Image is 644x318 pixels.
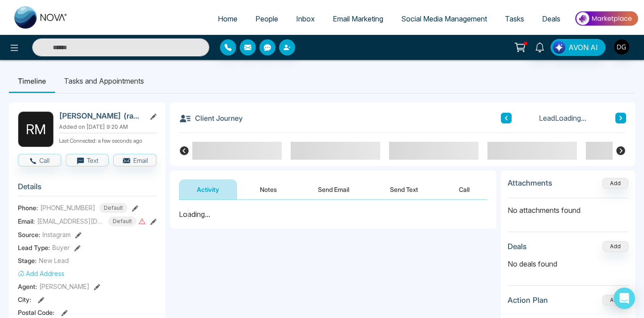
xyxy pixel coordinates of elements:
p: Added on [DATE] 9:20 AM [59,123,157,131]
span: Agent: [18,282,37,291]
span: Source: [18,230,40,239]
span: Home [218,14,237,23]
div: Loading... [179,209,487,220]
img: Lead Flow [553,41,565,54]
span: Default [99,203,127,213]
span: AVON AI [568,42,598,53]
h3: Action Plan [508,296,548,305]
button: Add [602,295,628,305]
h3: Details [18,182,157,196]
img: Market-place.gif [574,8,639,29]
button: Email [113,154,157,166]
span: Lead Loading... [539,113,586,123]
button: Add [602,178,628,189]
p: No deals found [508,259,628,269]
button: Call [18,154,61,166]
span: New Lead [39,256,69,265]
span: Default [108,216,136,226]
span: Email Marketing [333,14,383,23]
li: Timeline [9,69,55,93]
a: People [246,10,287,27]
h2: [PERSON_NAME] (ramans friend) [59,111,142,120]
span: Postal Code : [18,308,55,317]
button: Call [441,179,487,199]
button: Activity [179,179,237,199]
span: [EMAIL_ADDRESS][DOMAIN_NAME] [37,216,104,226]
span: Lead Type: [18,243,50,252]
div: Open Intercom Messenger [614,288,635,309]
span: [PERSON_NAME] [39,282,89,291]
button: Send Email [300,179,367,199]
a: Email Marketing [324,10,392,27]
span: Email: [18,216,35,226]
a: Inbox [287,10,324,27]
p: Last Connected: a few seconds ago [59,135,157,145]
button: Add [602,241,628,252]
span: City : [18,295,31,304]
img: User Avatar [614,39,629,55]
a: Home [209,10,246,27]
span: Deals [542,14,560,23]
span: Social Media Management [401,14,487,23]
span: Add [602,179,628,187]
a: Deals [533,10,569,27]
span: People [255,14,278,23]
li: Tasks and Appointments [55,69,153,93]
span: Inbox [296,14,315,23]
h3: Attachments [508,178,552,187]
button: Send Text [372,179,436,199]
h3: Deals [508,242,527,251]
a: Tasks [496,10,533,27]
h3: Client Journey [179,111,243,125]
button: Notes [242,179,295,199]
button: Add Address [18,269,64,278]
button: Text [66,154,109,166]
div: R M [18,111,54,147]
button: AVON AI [551,39,606,56]
span: Buyer [52,243,70,252]
span: [PHONE_NUMBER] [40,203,95,212]
p: No attachments found [508,198,628,216]
span: Stage: [18,256,37,265]
a: Social Media Management [392,10,496,27]
span: Tasks [505,14,524,23]
img: Nova CRM Logo [14,6,68,29]
span: Instagram [42,230,71,239]
span: Phone: [18,203,38,212]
